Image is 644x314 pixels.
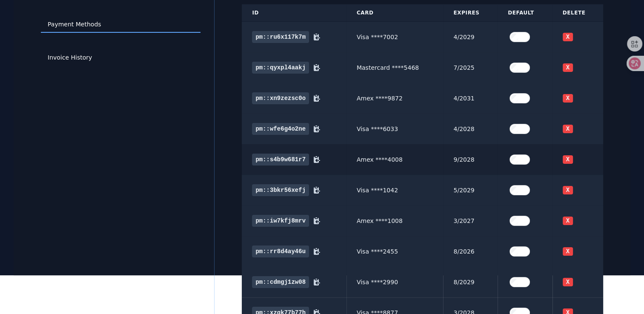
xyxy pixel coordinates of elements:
[563,278,573,286] button: X
[443,114,498,144] td: 4/2028
[563,94,573,103] button: X
[563,186,573,194] button: X
[563,217,573,225] button: X
[41,50,200,66] a: Invoice History
[346,4,444,22] th: Card
[563,33,573,41] button: X
[443,83,498,114] td: 4/2031
[443,52,498,83] td: 7/2025
[252,276,309,288] span: pm::cdmgj1zw08
[443,206,498,236] td: 3/2027
[242,4,346,22] th: ID
[252,245,309,257] span: pm::rr8d4ay46u
[252,123,309,135] span: pm::wfe6g4o2ne
[41,17,200,33] a: Payment Methods
[252,92,309,104] span: pm::xn9zezsc0o
[443,175,498,206] td: 5/2029
[498,4,552,22] th: Default
[252,62,309,74] span: pm::qyxpl4aakj
[443,236,498,267] td: 8/2026
[443,22,498,53] td: 4/2029
[252,154,309,166] span: pm::s4b9w681r7
[443,267,498,297] td: 8/2029
[443,4,498,22] th: Expires
[443,144,498,175] td: 9/2028
[563,63,573,72] button: X
[252,215,309,227] span: pm::iw7kfj8mrv
[252,31,309,43] span: pm::ru6x117k7m
[563,155,573,164] button: X
[563,125,573,133] button: X
[563,247,573,256] button: X
[252,184,309,196] span: pm::3bkr56xefj
[552,4,604,22] th: Delete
